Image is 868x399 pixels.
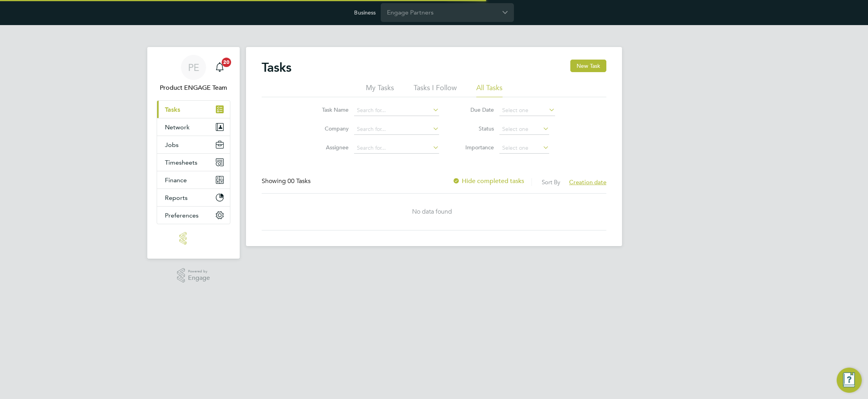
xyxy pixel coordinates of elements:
[499,105,555,116] input: Select one
[165,106,180,113] span: Tasks
[157,101,230,118] a: Tasks
[157,83,230,92] span: Product ENGAGE Team
[262,208,602,216] div: No data found
[157,189,230,206] button: Reports
[157,171,230,189] button: Finance
[147,47,240,259] nav: Main navigation
[499,143,549,154] input: Select one
[354,143,439,154] input: Search for...
[177,268,210,283] a: Powered byEngage
[188,268,210,275] span: Powered by
[157,136,230,153] button: Jobs
[157,55,230,92] a: PEProduct ENGAGE Team
[354,124,439,135] input: Search for...
[288,177,311,185] span: 00 Tasks
[354,9,376,16] label: Business
[165,176,187,184] span: Finance
[165,123,190,131] span: Network
[165,159,197,166] span: Timesheets
[212,55,228,80] a: 20
[366,83,394,97] li: My Tasks
[165,194,188,201] span: Reports
[837,368,862,393] button: Engage Resource Center
[157,154,230,171] button: Timesheets
[570,60,606,72] button: New Task
[313,125,349,132] label: Company
[157,118,230,136] button: Network
[188,275,210,281] span: Engage
[157,232,230,245] a: Go to home page
[414,83,457,97] li: Tasks I Follow
[313,144,349,151] label: Assignee
[569,178,606,186] span: Creation date
[165,212,199,219] span: Preferences
[476,83,503,97] li: All Tasks
[262,177,312,185] div: Showing
[459,106,494,113] label: Due Date
[222,58,231,67] span: 20
[459,144,494,151] label: Importance
[165,141,179,149] span: Jobs
[542,178,560,186] label: Sort By
[188,62,199,73] span: PE
[262,60,291,75] h2: Tasks
[354,105,439,116] input: Search for...
[499,124,549,135] input: Select one
[157,207,230,224] button: Preferences
[459,125,494,132] label: Status
[179,232,208,245] img: engage-logo-retina.png
[452,177,524,185] label: Hide completed tasks
[313,106,349,113] label: Task Name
